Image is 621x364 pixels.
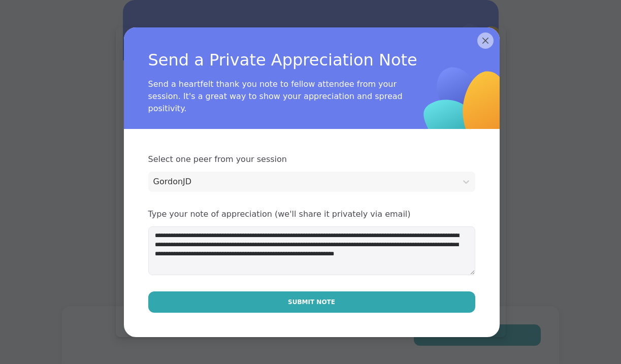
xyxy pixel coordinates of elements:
[385,25,547,187] img: ShareWell Logomark
[288,297,335,307] span: Submit Note
[148,208,475,220] span: Type your note of appreciation (we'll share it privately via email)
[148,153,475,166] span: Select one peer from your session
[148,48,443,72] span: Send a Private Appreciation Note
[148,78,428,115] span: Send a heartfelt thank you note to fellow attendee from your session. It's a great way to show yo...
[148,291,475,313] button: Submit Note
[153,176,452,188] div: GordonJD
